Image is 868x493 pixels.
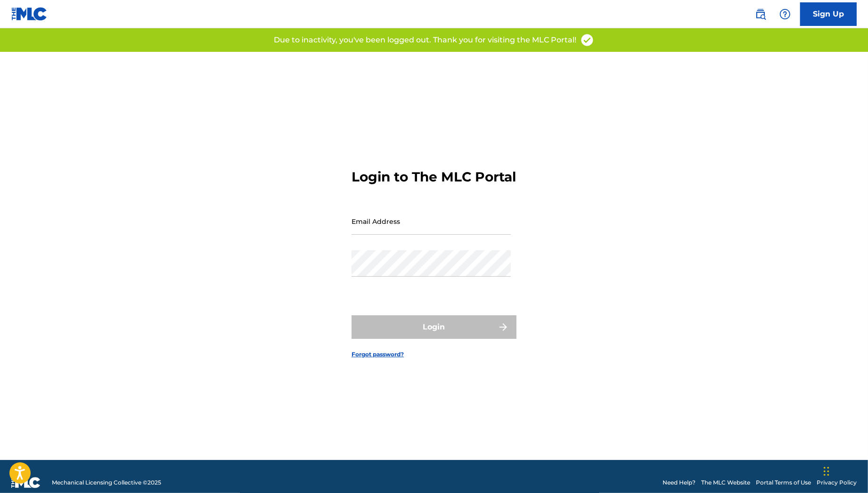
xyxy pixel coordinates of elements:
[776,5,794,24] div: Help
[751,5,770,24] a: Public Search
[11,7,48,21] img: MLC Logo
[274,34,576,46] p: Due to inactivity, you've been logged out. Thank you for visiting the MLC Portal!
[11,477,41,488] img: logo
[701,478,750,487] a: The MLC Website
[824,457,829,485] div: Drag
[52,478,161,487] span: Mechanical Licensing Collective © 2025
[352,350,404,359] a: Forgot password?
[817,478,857,487] a: Privacy Policy
[663,478,696,487] a: Need Help?
[800,2,857,26] a: Sign Up
[779,8,791,20] img: help
[821,448,868,493] iframe: Chat Widget
[755,8,766,20] img: search
[580,33,594,47] img: access
[756,478,811,487] a: Portal Terms of Use
[352,169,516,185] h3: Login to The MLC Portal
